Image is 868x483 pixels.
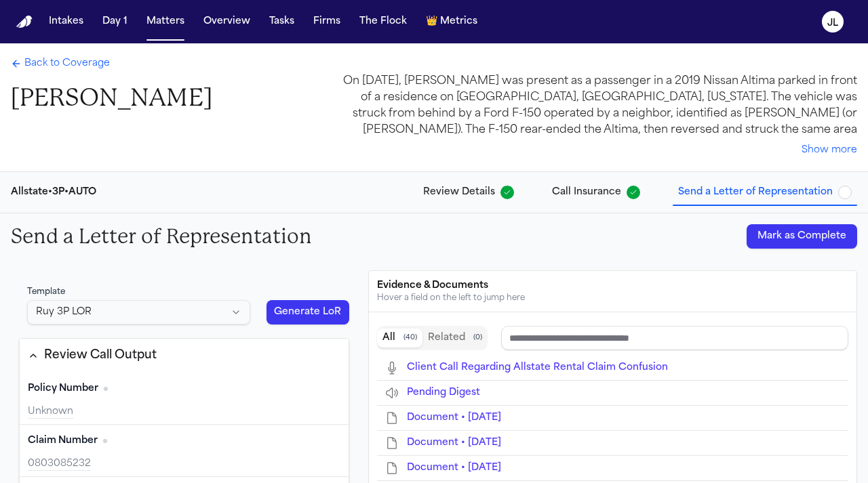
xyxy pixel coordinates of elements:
[547,180,646,205] button: Call Insurance
[403,333,417,343] span: ( 40 )
[11,224,312,249] h2: Send a Letter of Representation
[678,186,833,199] span: Send a Letter of Representation
[28,434,98,448] span: Claim Number
[11,83,212,113] h1: [PERSON_NAME]
[377,293,848,303] div: Hover a field on the left to jump here
[43,9,89,34] button: Intakes
[407,361,668,375] button: Open Client Call Regarding Allstate Rental Claim Confusion
[27,287,250,297] div: Template
[407,463,501,473] span: Document • Sep 26, 2025
[11,57,110,70] a: Back to Coverage
[27,300,250,324] button: Select LoR template
[407,413,501,423] span: Document • Sep 26, 2025
[407,436,501,450] button: Open Document • Sep 26, 2025
[407,411,501,425] button: Open Document • Sep 26, 2025
[407,461,501,475] button: Open Document • Sep 26, 2025
[267,300,349,324] button: Generate LoR
[336,73,857,138] div: On [DATE], [PERSON_NAME] was present as a passenger in a 2019 Nissan Altima parked in front of a ...
[377,329,422,348] button: All documents
[407,386,480,400] button: Open Pending Digest
[264,9,300,34] button: Tasks
[28,405,340,419] div: Unknown
[141,9,190,34] button: Matters
[103,439,107,443] span: No citation
[97,9,133,34] button: Day 1
[418,180,519,205] button: Review Details
[104,387,108,391] span: No citation
[377,279,848,293] div: Evidence & Documents
[422,329,488,348] button: Related documents
[802,144,857,157] button: Show more
[198,9,256,34] button: Overview
[420,9,483,34] button: crownMetrics
[407,438,501,448] span: Document • Sep 26, 2025
[423,186,495,199] span: Review Details
[354,9,412,34] button: The Flock
[673,180,857,205] button: Send a Letter of Representation
[16,16,33,28] img: Finch Logo
[473,333,482,343] span: ( 0 )
[20,339,349,373] button: Review Call Output
[28,457,340,471] div: 0803085232
[308,9,346,34] button: Firms
[407,387,480,398] span: Pending Digest
[552,186,621,199] span: Call Insurance
[501,326,848,350] input: Search references
[16,16,33,28] a: Home
[20,373,349,425] div: Policy Number (required)
[20,425,349,477] div: Claim Number (required)
[747,224,857,249] button: Mark as Complete
[28,382,98,396] span: Policy Number
[407,362,668,373] span: Client Call Regarding Allstate Rental Claim Confusion
[24,57,110,70] span: Back to Coverage
[44,347,157,364] div: Review Call Output
[11,186,96,199] div: Allstate • 3P • AUTO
